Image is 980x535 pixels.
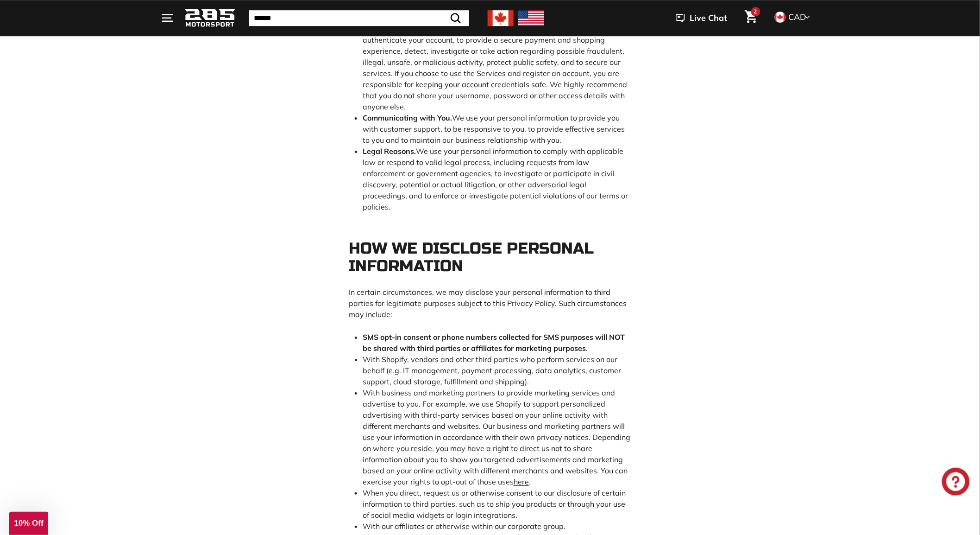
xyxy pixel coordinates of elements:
[363,487,631,521] li: When you direct, request us or otherwise consent to our disclosure of certain information to thir...
[363,387,631,487] li: With business and marketing partners to provide marketing services and advertise to you. For exam...
[349,287,631,320] p: In certain circumstances, we may disclose your personal information to third parties for legitima...
[690,12,727,24] span: Live Chat
[249,10,469,26] input: Search
[14,519,43,528] span: 10% Off
[363,113,452,122] strong: Communicating with You.
[789,12,806,22] span: CAD
[363,332,625,353] b: SMS opt-in consent or phone numbers collected for SMS purposes will NOT be shared with third part...
[739,2,763,34] a: Cart
[586,344,588,353] span: .
[363,23,631,112] li: We use your personal information to authenticate your account, to provide a secure payment and sh...
[939,468,973,498] inbox-online-store-chat: Shopify online store chat
[363,521,631,532] li: With our affiliates or otherwise within our corporate group.
[9,512,48,535] div: 10% Off
[363,354,631,387] li: With Shopify, vendors and other third parties who perform services on our behalf (e.g. IT managem...
[363,146,631,212] li: We use your personal information to comply with applicable law or respond to valid legal process,...
[184,7,235,29] img: Logo_285_Motorsport_areodynamics_components
[754,8,757,15] span: 2
[363,112,631,146] li: We use your personal information to provide you with customer support, to be responsive to you, t...
[514,477,529,486] a: here
[664,6,739,30] button: Live Chat
[363,146,416,156] strong: Legal Reasons.
[349,240,631,275] h2: How We Disclose Personal Information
